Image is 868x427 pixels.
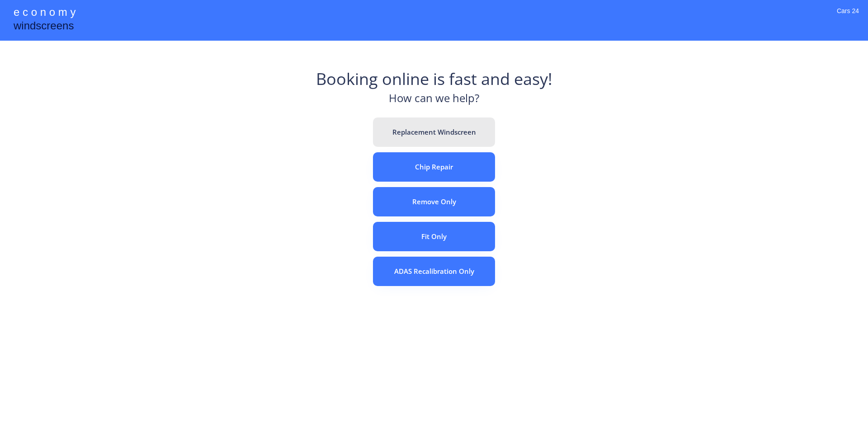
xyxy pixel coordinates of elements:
button: Fit Only [373,222,495,251]
button: Replacement Windscreen [373,117,495,147]
div: e c o n o m y [14,5,75,22]
div: windscreens [14,18,74,36]
div: Cars 24 [837,7,859,27]
button: Chip Repair [373,152,495,182]
button: Remove Only [373,187,495,216]
div: How can we help? [389,90,479,111]
button: ADAS Recalibration Only [373,257,495,286]
div: Booking online is fast and easy! [316,68,552,90]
